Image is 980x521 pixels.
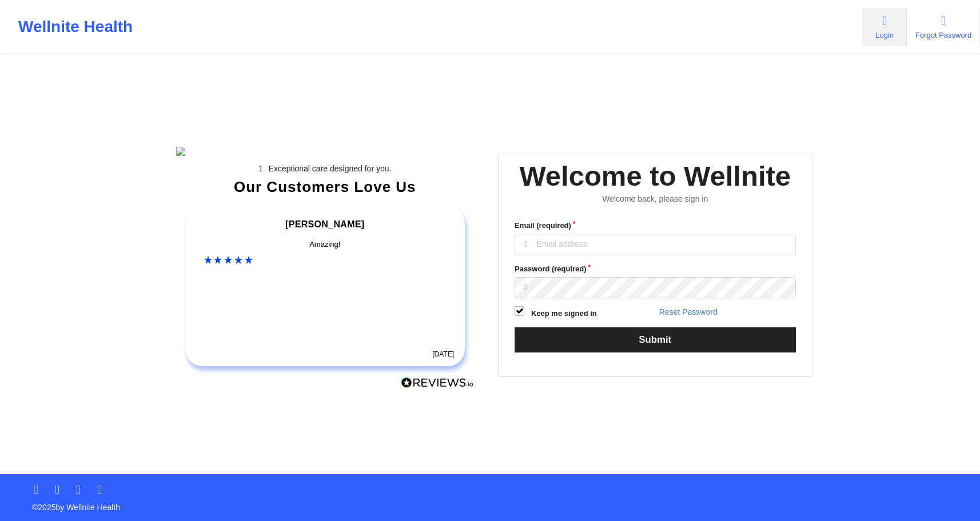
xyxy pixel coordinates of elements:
[515,234,796,255] input: Email address
[432,350,454,358] time: [DATE]
[531,308,597,319] label: Keep me signed in
[519,158,791,194] div: Welcome to Wellnite
[285,219,364,229] span: [PERSON_NAME]
[515,327,796,352] button: Submit
[186,164,474,173] li: Exceptional care designed for you.
[176,147,475,156] img: wellnite-auth-hero_200.c722682e.png
[907,8,980,46] a: Forgot Password
[507,194,804,204] div: Welcome back, please sign in
[204,239,447,250] div: Amazing!
[659,307,718,316] a: Reset Password
[176,181,475,193] div: Our Customers Love Us
[862,8,907,46] a: Login
[401,377,474,392] a: Reviews.io Logo
[24,494,956,513] p: © 2025 by Wellnite Health
[515,220,796,231] label: Email (required)
[401,377,474,389] img: Reviews.io Logo
[515,263,796,275] label: Password (required)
